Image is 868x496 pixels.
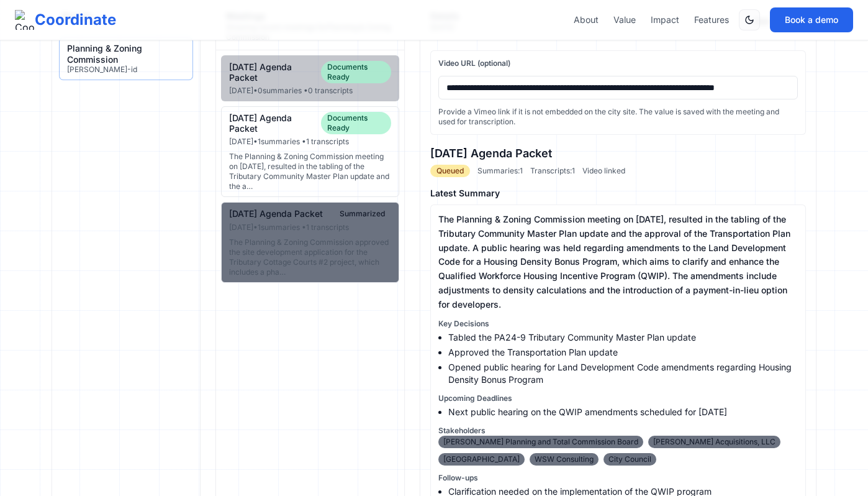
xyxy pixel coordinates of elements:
[438,426,798,436] p: Stakeholders
[582,166,625,176] span: Video linked
[321,61,392,83] span: Documents Ready
[321,112,392,134] span: Documents Ready
[448,331,798,344] li: Tabled the PA24-9 Tributary Community Master Plan update
[574,14,599,26] a: About
[221,106,399,197] button: [DATE] Agenda PacketDocuments Ready[DATE]•1summaries •1 transcriptsThe Planning & Zoning Commissi...
[15,10,116,30] a: Coordinate
[229,237,391,277] div: The Planning & Zoning Commission approved the site development application for the Tributary Cott...
[438,213,798,311] p: The Planning & Zoning Commission meeting on [DATE], resulted in the tabling of the Tributary Comm...
[648,436,780,448] span: [PERSON_NAME] Acquisitions, LLC
[613,14,636,26] a: Value
[438,107,798,127] p: Provide a Vimeo link if it is not embedded on the city site. The value is saved with the meeting ...
[229,86,391,96] div: [DATE] • 0 summaries • 0 transcripts
[60,38,192,80] button: Planning & Zoning Commission[PERSON_NAME]-id
[229,113,314,134] div: [DATE] Agenda Packet
[221,55,399,101] button: [DATE] Agenda PacketDocuments Ready[DATE]•0summaries •0 transcripts
[15,10,35,30] img: Coordinate
[67,65,185,75] div: [PERSON_NAME]-id
[739,9,760,30] button: Switch to dark mode
[770,7,853,32] button: Book a demo
[333,208,391,220] span: Summarized
[448,346,798,359] li: Approved the Transportation Plan update
[430,145,806,162] h3: [DATE] Agenda Packet
[694,14,729,26] a: Features
[604,453,656,466] span: City Council
[438,436,643,448] span: [PERSON_NAME] Planning and Total Commission Board
[438,393,798,403] p: Upcoming Deadlines
[35,10,116,30] span: Coordinate
[438,58,798,68] label: Video URL (optional)
[651,14,679,26] a: Impact
[67,43,185,65] div: Planning & Zoning Commission
[229,152,391,191] div: The Planning & Zoning Commission meeting on [DATE], resulted in the tabling of the Tributary Comm...
[430,165,470,177] span: Queued
[430,187,806,200] h4: Latest Summary
[221,202,399,283] button: [DATE] Agenda PacketSummarized[DATE]•1summaries •1 transcriptsThe Planning & Zoning Commission ap...
[530,453,599,466] span: WSW Consulting
[229,223,391,232] div: [DATE] • 1 summaries • 1 transcripts
[530,166,575,176] span: Transcripts: 1
[229,62,314,83] div: [DATE] Agenda Packet
[448,406,798,418] li: Next public hearing on the QWIP amendments scheduled for [DATE]
[448,361,798,386] li: Opened public hearing for Land Development Code amendments regarding Housing Density Bonus Program
[438,473,798,483] p: Follow-ups
[477,166,523,176] span: Summaries: 1
[229,137,391,147] div: [DATE] • 1 summaries • 1 transcripts
[438,453,525,466] span: [GEOGRAPHIC_DATA]
[229,208,323,219] div: [DATE] Agenda Packet
[438,319,798,329] p: Key Decisions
